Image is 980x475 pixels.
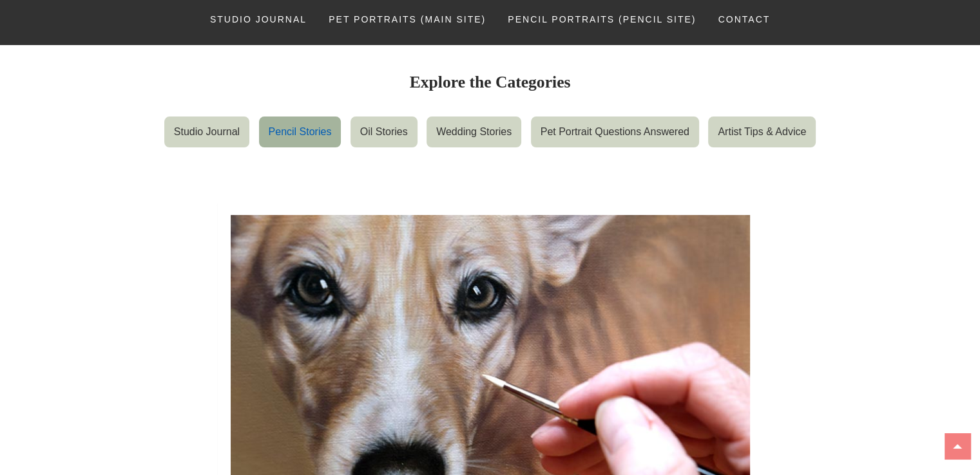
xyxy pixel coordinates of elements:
a: Artist Tips & Advice [708,116,816,147]
a: Pet Portrait Questions Answered [531,116,699,147]
a: Wedding Stories [427,116,521,147]
a: Studio Journal [164,116,249,147]
a: Pencil Stories [259,116,341,147]
a: Oil Stories [351,116,418,147]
